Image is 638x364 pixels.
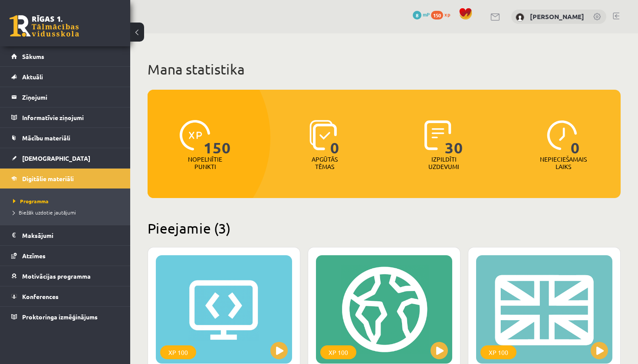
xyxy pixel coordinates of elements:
a: Atzīmes [11,246,119,266]
img: Emīls Brakše [516,13,524,22]
span: 150 [431,11,443,19]
div: XP 100 [320,345,356,359]
a: Sākums [11,46,119,66]
p: Izpildīti uzdevumi [427,156,461,170]
p: Apgūtās tēmas [308,156,342,170]
img: icon-clock-7be60019b62300814b6bd22b8e044499b485619524d84068768e800edab66f18.svg [547,120,577,150]
img: icon-learned-topics-4a711ccc23c960034f471b6e78daf4a3bad4a20eaf4de84257b87e66633f6470.svg [309,120,337,150]
img: icon-completed-tasks-ad58ae20a441b2904462921112bc710f1caf180af7a3daa7317a5a94f2d26646.svg [424,120,451,150]
div: XP 100 [160,345,196,359]
a: Aktuāli [11,67,119,87]
span: Biežāk uzdotie jautājumi [13,209,76,216]
span: [DEMOGRAPHIC_DATA] [22,154,90,162]
span: Motivācijas programma [22,272,91,280]
legend: Ziņojumi [22,87,119,107]
legend: Informatīvie ziņojumi [22,107,119,127]
div: XP 100 [480,345,516,359]
a: Maksājumi [11,225,119,245]
span: Aktuāli [22,73,43,81]
span: 8 [413,11,421,19]
span: Mācību materiāli [22,134,70,142]
a: Mācību materiāli [11,128,119,148]
span: xp [444,11,450,18]
span: 0 [330,120,339,156]
a: Digitālie materiāli [11,169,119,188]
span: Programma [13,198,49,205]
img: icon-xp-0682a9bc20223a9ccc6f5883a126b849a74cddfe5390d2b41b4391c66f2066e7.svg [180,120,210,150]
p: Nepieciešamais laiks [540,156,587,170]
span: mP [423,11,430,18]
a: Biežāk uzdotie jautājumi [13,208,122,216]
a: Programma [13,197,122,205]
a: [PERSON_NAME] [530,12,584,21]
a: [DEMOGRAPHIC_DATA] [11,148,119,168]
span: 30 [445,120,463,156]
p: Nopelnītie punkti [188,156,222,170]
span: Proktoringa izmēģinājums [22,313,98,321]
a: Proktoringa izmēģinājums [11,307,119,327]
h2: Pieejamie (3) [148,220,621,237]
span: 150 [204,120,231,156]
a: Informatīvie ziņojumi [11,107,119,127]
a: Rīgas 1. Tālmācības vidusskola [10,15,79,37]
span: Sākums [22,52,44,60]
h1: Mana statistika [148,61,621,78]
span: Atzīmes [22,252,46,260]
a: 8 mP [413,11,430,18]
a: 150 xp [431,11,454,18]
span: Digitālie materiāli [22,175,74,182]
span: Konferences [22,292,59,300]
a: Konferences [11,286,119,306]
a: Motivācijas programma [11,266,119,286]
legend: Maksājumi [22,225,119,245]
span: 0 [571,120,580,156]
a: Ziņojumi [11,87,119,107]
